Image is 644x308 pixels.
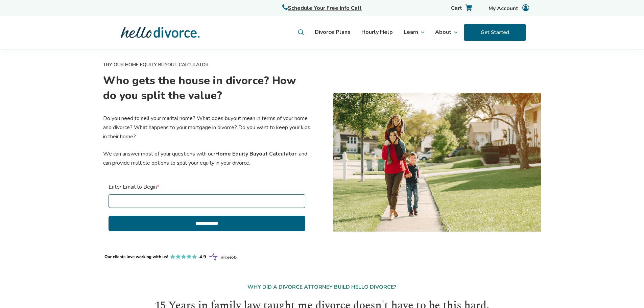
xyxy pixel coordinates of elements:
span: Home Equity Buyout Calculator [215,150,296,158]
img: Screen Shot 2023-02-01 at 9.04.32 AM [103,253,238,262]
a: Cart with 0 items [440,4,472,13]
span: Cart [451,4,465,13]
span: why did a divorce attorney build hello divorce? [247,283,397,292]
h6: TRY OUR HOME EQUITY BUYOUT CALCULATOR [103,62,311,68]
span: My Account [488,4,521,13]
p: We can answer most of your questions with our , and can provide multiple options to split your eq... [103,149,311,168]
img: home (1) [333,93,541,231]
p: Do you need to sell your marital home? What does buyout mean in terms of your home and divorce? W... [103,114,311,141]
li: Learn [400,25,428,40]
img: Get Started [464,24,526,41]
span: Enter Email to Begin [109,183,157,191]
a: Schedule Your Free Info Call [282,4,362,13]
a: Hourly Help [361,28,393,37]
li: About [431,25,461,40]
a: Divorce Plans [315,28,351,37]
h1: Who gets the house in divorce? How do you split the value? [103,73,311,103]
a: Account [477,3,529,13]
